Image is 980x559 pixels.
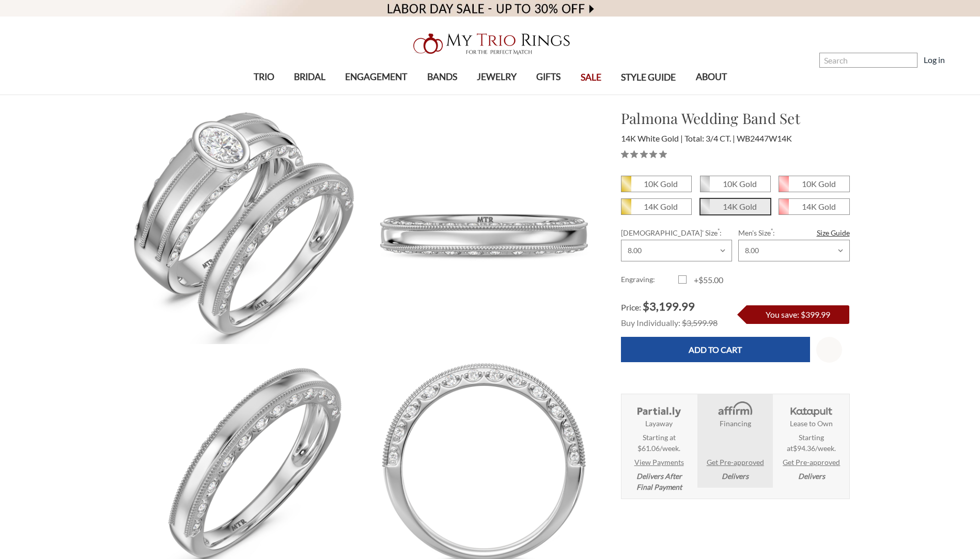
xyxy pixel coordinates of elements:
[802,201,836,211] em: 14K Gold
[816,337,842,363] a: Wish Lists
[643,299,695,313] span: $3,199.99
[259,94,269,95] button: submenu toggle
[345,70,407,84] span: ENGAGEMENT
[783,457,840,468] a: Get Pre-approved
[723,201,757,211] em: 14K Gold
[621,199,691,214] span: 14K Yellow Gold
[621,318,680,328] span: Buy Individually:
[536,70,561,84] span: GIFTS
[924,54,945,66] a: Log in
[682,318,718,328] span: $3,599.98
[581,71,601,84] span: SALE
[696,70,727,84] span: ABOUT
[437,94,447,95] button: submenu toggle
[621,107,850,129] h1: Palmona Wedding Band Set
[294,70,325,84] span: BRIDAL
[644,201,678,211] em: 14K Gold
[635,400,683,418] img: Layaway
[526,60,570,94] a: GIFTS
[701,199,770,214] span: 14K White Gold
[951,54,968,66] a: Cart with 0 items
[408,27,573,60] img: My Trio Rings
[621,227,732,238] label: [DEMOGRAPHIC_DATA]' Size :
[254,70,274,84] span: TRIO
[697,394,772,488] li: Affirm
[492,94,502,95] button: submenu toggle
[777,432,846,454] span: Starting at .
[621,302,641,312] span: Price:
[678,274,736,286] label: +$55.00
[685,133,735,143] span: Total: 3/4 CT.
[774,394,849,488] li: Katapult
[621,394,696,499] li: Layaway
[621,274,678,286] label: Engraving:
[701,176,770,192] span: 10K White Gold
[611,61,686,95] a: STYLE GUIDE
[951,55,961,66] svg: cart.cart_preview
[637,432,680,454] span: Starting at $61.06/week.
[371,94,381,95] button: submenu toggle
[819,53,917,68] input: Search
[793,444,834,453] span: $94.36/week
[243,60,284,94] a: TRIO
[427,70,457,84] span: BANDS
[798,471,825,482] em: Delivers
[636,471,682,492] em: Delivers After Final Payment
[131,108,367,344] img: Photo of Palmona 1/4 ct tw. Lab Grown Diamond Wedding Band Set 14K White Gold [WB2447W]
[368,108,604,344] img: Photo of Palmona 1/4 ct tw. Lab Grown Diamond Wedding Band Set 14K White Gold [BT2447WL]
[706,94,717,95] button: submenu toggle
[645,418,673,429] strong: Layaway
[802,179,836,189] em: 10K Gold
[621,133,683,143] span: 14K White Gold
[738,227,849,238] label: Men's Size :
[779,199,849,214] span: 14K Rose Gold
[723,179,757,189] em: 10K Gold
[720,418,751,429] strong: Financing
[621,176,691,192] span: 10K Yellow Gold
[417,60,466,94] a: BANDS
[335,60,417,94] a: ENGAGEMENT
[817,227,850,238] a: Size Guide
[722,471,749,482] em: Delivers
[787,400,835,418] img: Katapult
[284,27,696,60] a: My Trio Rings
[543,94,554,95] button: submenu toggle
[477,70,517,84] span: JEWELRY
[790,418,833,429] strong: Lease to Own
[621,71,676,84] span: STYLE GUIDE
[571,61,611,95] a: SALE
[686,60,736,94] a: ABOUT
[284,60,335,94] a: BRIDAL
[304,94,315,95] button: submenu toggle
[737,133,792,143] span: WB2447W14K
[711,400,759,418] img: Affirm
[822,311,835,389] svg: Wish Lists
[467,60,526,94] a: JEWELRY
[779,176,849,192] span: 10K Rose Gold
[707,457,764,468] a: Get Pre-approved
[634,457,684,468] a: View Payments
[621,337,810,362] input: Add to Cart
[766,309,830,319] span: You save: $399.99
[644,179,678,189] em: 10K Gold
